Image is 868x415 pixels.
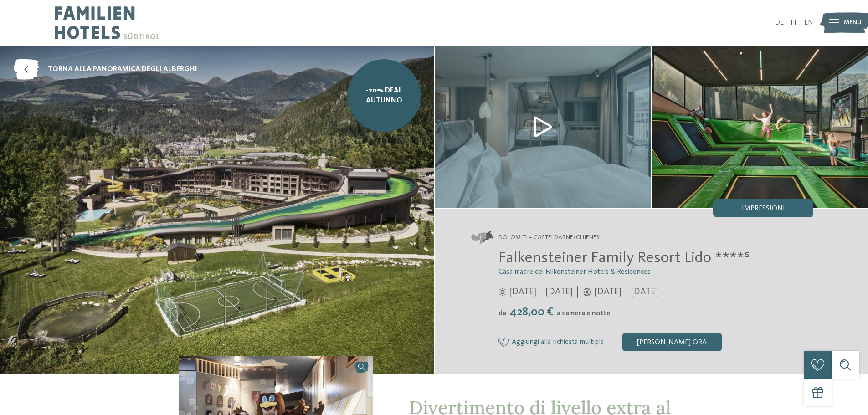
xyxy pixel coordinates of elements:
[844,18,862,27] span: Menu
[582,288,592,296] i: Orari d'apertura inverno
[507,306,556,318] span: 428,00 €
[512,338,604,347] span: Aggiungi alla richiesta multipla
[622,333,722,351] div: [PERSON_NAME] ora
[557,310,611,317] span: a camera e notte
[775,19,784,26] a: DE
[652,46,868,208] img: Il family hotel a Chienes dal fascino particolare
[498,310,506,317] span: da
[348,59,421,132] a: -20% Deal Autunno
[742,205,785,212] span: Impressioni
[509,286,573,298] span: [DATE] – [DATE]
[14,59,197,80] a: torna alla panoramica degli alberghi
[354,86,414,106] span: -20% Deal Autunno
[804,19,813,26] a: EN
[498,288,507,296] i: Orari d'apertura estate
[498,233,600,242] span: Dolomiti – Casteldarne/Chienes
[498,268,651,276] span: Casa madre dei Falkensteiner Hotels & Residences
[498,250,750,266] span: Falkensteiner Family Resort Lido ****ˢ
[48,64,197,74] span: torna alla panoramica degli alberghi
[435,46,651,208] img: Il family hotel a Chienes dal fascino particolare
[791,19,797,26] a: IT
[594,286,658,298] span: [DATE] – [DATE]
